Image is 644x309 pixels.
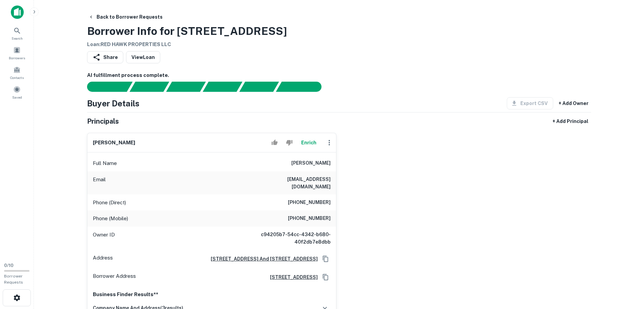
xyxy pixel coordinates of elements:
div: Principals found, AI now looking for contact information... [203,82,242,92]
h6: AI fulfillment process complete. [87,71,591,79]
img: capitalize-icon.png [11,5,24,19]
button: + Add Principal [550,115,591,127]
h6: [PHONE_NUMBER] [288,214,331,223]
h6: [PERSON_NAME] [291,159,331,167]
h5: Principals [87,116,119,126]
p: Phone (Direct) [93,199,126,207]
p: Email [93,176,106,190]
a: ViewLoan [126,51,160,63]
button: Back to Borrower Requests [86,11,165,23]
h6: Loan : RED HAWK PROPERTIES LLC [87,41,287,48]
span: Contacts [10,75,24,80]
p: Owner ID [93,231,115,246]
span: Search [12,36,23,41]
h4: Buyer Details [87,97,140,109]
a: Search [2,24,32,42]
button: Copy Address [320,254,331,264]
button: Copy Address [320,272,331,282]
div: Principals found, still searching for contact information. This may take time... [239,82,279,92]
span: Saved [12,95,22,100]
div: AI fulfillment process complete. [276,82,330,92]
p: Address [93,254,113,264]
div: Documents found, AI parsing details... [166,82,206,92]
span: 0 / 10 [4,263,14,268]
button: Enrich [298,136,320,149]
h6: [EMAIL_ADDRESS][DOMAIN_NAME] [249,176,331,190]
button: + Add Owner [556,97,591,109]
a: Saved [2,83,32,101]
h6: [PERSON_NAME] [93,139,135,147]
span: Borrower Requests [4,274,23,285]
div: Sending borrower request to AI... [79,82,130,92]
h3: Borrower Info for [STREET_ADDRESS] [87,23,287,39]
p: Borrower Address [93,272,136,282]
a: [STREET_ADDRESS] And [STREET_ADDRESS] [205,255,318,263]
button: Reject [283,136,295,149]
span: Borrowers [9,55,25,61]
button: Accept [269,136,281,149]
p: Business Finder Results** [93,290,331,298]
h6: c94205b7-54cc-4342-b680-40f2db7e8dbb [249,231,331,246]
a: Borrowers [2,44,32,62]
a: [STREET_ADDRESS] [265,273,318,281]
button: Share [87,51,123,63]
h6: [PHONE_NUMBER] [288,199,331,207]
iframe: Chat Widget [610,255,644,287]
div: Your request is received and processing... [129,82,169,92]
p: Full Name [93,159,117,167]
p: Phone (Mobile) [93,214,128,223]
a: Contacts [2,63,32,82]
